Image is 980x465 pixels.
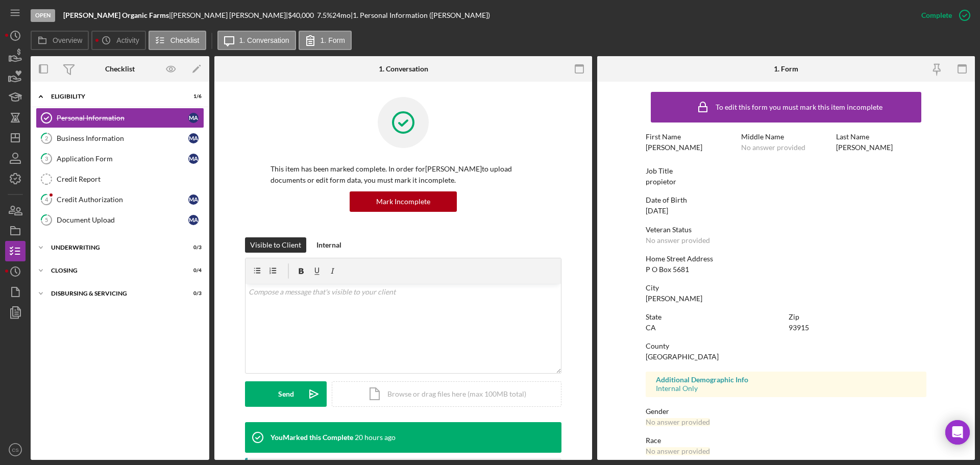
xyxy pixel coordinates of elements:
[716,103,883,111] div: To edit this form you must mark this item incomplete
[57,175,204,183] div: Credit Report
[170,36,200,44] label: Checklist
[31,31,89,50] button: Overview
[51,244,176,251] div: Underwriting
[188,113,199,123] div: M A
[646,255,926,263] div: Home Street Address
[91,31,145,50] button: Activity
[316,237,341,253] div: Internal
[45,196,48,203] tspan: 4
[245,381,327,407] button: Send
[332,11,351,19] div: 24 mo
[774,65,798,73] div: 1. Form
[5,439,26,460] button: CS
[317,11,332,19] div: 7.5 %
[355,433,396,442] time: 2025-09-16 01:33
[741,143,805,152] div: No answer provided
[646,265,689,274] div: P O Box 5681
[646,436,926,445] div: Race
[646,313,783,321] div: State
[57,114,188,122] div: Personal Information
[31,9,55,22] div: Open
[646,133,736,141] div: First Name
[321,36,345,44] label: 1. Form
[656,384,916,393] div: Internal Only
[646,207,668,215] div: [DATE]
[278,381,294,407] div: Send
[646,284,926,292] div: City
[376,191,430,212] div: Mark Incomplete
[36,210,204,230] a: 5Document UploadMA
[245,237,306,253] button: Visible to Client
[45,135,48,141] tspan: 2
[646,342,926,350] div: County
[646,418,710,426] div: No answer provided
[63,11,171,19] div: |
[379,65,428,73] div: 1. Conversation
[646,353,719,361] div: [GEOGRAPHIC_DATA]
[171,11,288,19] div: [PERSON_NAME] [PERSON_NAME] |
[51,93,176,100] div: Eligibility
[646,196,926,204] div: Date of Birth
[217,31,296,50] button: 1. Conversation
[188,154,199,164] div: M A
[299,31,352,50] button: 1. Form
[646,236,710,244] div: No answer provided
[646,178,676,186] div: propietor
[183,244,202,251] div: 0 / 3
[311,237,347,253] button: Internal
[351,11,490,19] div: | 1. Personal Information ([PERSON_NAME])
[188,194,199,205] div: M A
[836,143,893,152] div: [PERSON_NAME]
[149,31,206,50] button: Checklist
[188,133,199,143] div: M A
[911,5,975,26] button: Complete
[271,433,353,442] div: You Marked this Complete
[51,290,176,297] div: Disbursing & Servicing
[116,36,139,44] label: Activity
[239,36,289,44] label: 1. Conversation
[646,226,926,234] div: Veteran Status
[921,5,952,26] div: Complete
[646,143,702,152] div: [PERSON_NAME]
[789,313,926,321] div: Zip
[656,376,916,384] div: Additional Demographic Info
[105,65,135,73] div: Checklist
[836,133,926,141] div: Last Name
[36,189,204,210] a: 4Credit AuthorizationMA
[250,237,301,253] div: Visible to Client
[945,420,970,445] div: Open Intercom Messenger
[36,169,204,189] a: Credit Report
[789,324,809,332] div: 93915
[183,290,202,297] div: 0 / 3
[741,133,831,141] div: Middle Name
[57,195,188,204] div: Credit Authorization
[53,36,82,44] label: Overview
[36,149,204,169] a: 3Application FormMA
[188,215,199,225] div: M A
[57,216,188,224] div: Document Upload
[350,191,457,212] button: Mark Incomplete
[646,407,926,415] div: Gender
[45,216,48,223] tspan: 5
[57,134,188,142] div: Business Information
[45,155,48,162] tspan: 3
[36,128,204,149] a: 2Business InformationMA
[288,11,314,19] span: $40,000
[646,324,656,332] div: CA
[63,11,169,19] b: [PERSON_NAME] Organic Farms
[646,167,926,175] div: Job Title
[183,267,202,274] div: 0 / 4
[646,447,710,455] div: No answer provided
[646,295,702,303] div: [PERSON_NAME]
[51,267,176,274] div: Closing
[36,108,204,128] a: Personal InformationMA
[57,155,188,163] div: Application Form
[12,447,18,453] text: CS
[271,163,536,186] p: This item has been marked complete. In order for [PERSON_NAME] to upload documents or edit form d...
[183,93,202,100] div: 1 / 6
